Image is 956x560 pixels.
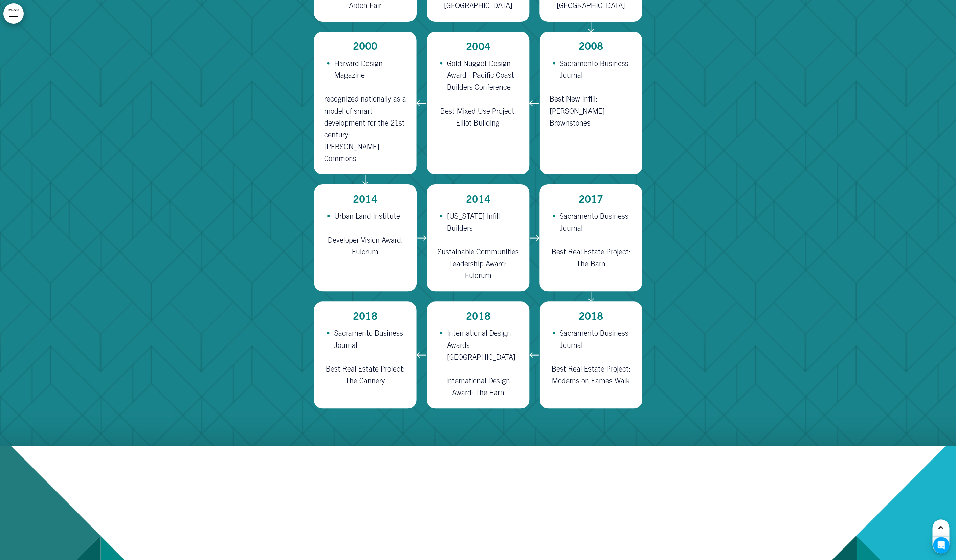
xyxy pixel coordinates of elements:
[437,246,519,282] p: Sustainable Communities Leadership Award: Fulcrum
[550,363,632,386] p: Best Real Estate Project: Moderns on Eames Walk
[324,93,406,164] p: recognized nationally as a model of smart development for the 21st century: [PERSON_NAME] Commons
[447,327,519,363] li: International Design Awards [GEOGRAPHIC_DATA]
[334,57,406,81] li: Harvard Design Magazine
[550,42,632,52] h6: 2008
[550,246,632,269] p: Best Real Estate Project: The Barn
[437,105,519,129] p: Best Mixed Use Project: Elliot Building
[447,210,519,233] li: [US_STATE] Infill Builders
[437,375,519,398] p: International Design Award: The Barn
[447,57,519,93] li: Gold Nugget Design Award - Pacific Coast Builders Conference
[334,210,406,222] li: Urban Land Institute
[324,42,406,52] h6: 2000
[324,234,406,257] p: Developer Vision Award: Fulcrum
[437,312,519,322] h6: 2018
[550,93,632,129] p: Best New Infill: [PERSON_NAME] Brownstones
[550,312,632,322] h6: 2018
[550,195,632,205] h6: 2017
[324,363,406,386] p: Best Real Estate Project: The Cannery
[437,42,519,52] h6: 2004
[933,537,949,553] div: Open Intercom Messenger
[324,195,406,205] h6: 2014
[560,210,632,233] li: Sacramento Business Journal
[560,57,632,81] li: Sacramento Business Journal
[334,327,406,351] li: Sacramento Business Journal
[437,195,519,205] h6: 2014
[324,312,406,322] h6: 2018
[560,327,632,351] li: Sacramento Business Journal
[3,3,24,24] a: MENU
